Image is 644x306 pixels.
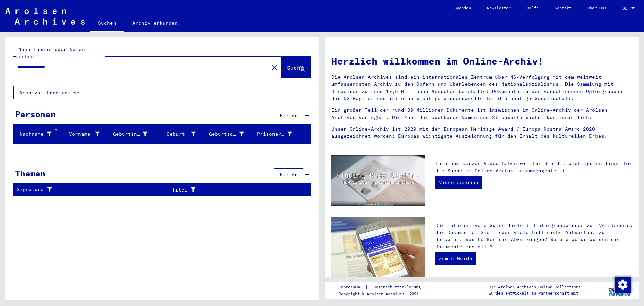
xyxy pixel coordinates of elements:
mat-header-cell: Geburtsdatum [206,125,254,144]
div: Prisoner # [257,129,302,139]
mat-header-cell: Geburt‏ [158,125,206,144]
img: eguide.jpg [331,217,425,280]
mat-header-cell: Geburtsname [110,125,158,144]
span: DE [622,6,630,11]
mat-label: Nach Themen oder Namen suchen [16,46,85,59]
div: Geburtsdatum [209,129,254,139]
mat-header-cell: Prisoner # [254,125,310,144]
mat-header-cell: Vorname [62,125,110,144]
button: Archival tree units [13,86,85,99]
p: Die Arolsen Archives sind ein internationales Zentrum über NS-Verfolgung mit dem weltweit umfasse... [331,74,632,102]
div: | [339,284,429,291]
div: Vorname [65,131,100,138]
div: Vorname [65,129,110,139]
button: Filter [274,109,303,122]
a: Archiv erkunden [124,15,186,31]
p: Copyright © Arolsen Archives, 2021 [339,291,429,297]
p: Die Arolsen Archives Online-Collections [489,284,581,290]
a: Datenschutzerklärung [368,284,429,291]
button: Filter [274,168,303,181]
div: Geburtsdatum [209,131,244,138]
p: Unser Online-Archiv ist 2020 mit dem European Heritage Award / Europa Nostra Award 2020 ausgezeic... [331,126,632,140]
a: Zum e-Guide [435,252,476,265]
div: Geburt‏ [161,131,196,138]
p: In einem kurzen Video haben wir für Sie die wichtigsten Tipps für die Suche im Online-Archiv zusa... [435,160,632,174]
img: Arolsen_neg.svg [5,8,85,25]
img: Zustimmung ändern [615,277,631,293]
div: Nachname [17,131,52,138]
div: Geburtsname [113,131,148,138]
mat-header-cell: Nachname [14,125,62,144]
a: Impressum [339,284,365,291]
mat-icon: close [270,63,279,72]
img: yv_logo.png [607,282,632,299]
div: Geburt‏ [161,129,206,139]
span: Filter [280,172,298,178]
span: Suche [287,64,304,71]
div: Signature [17,184,169,195]
div: Prisoner # [257,131,292,138]
div: Nachname [17,129,62,139]
div: Geburtsname [113,129,158,139]
img: video.jpg [331,155,425,206]
a: Video ansehen [435,176,482,189]
div: Themen [15,167,45,179]
div: Signature [17,186,161,193]
span: Filter [280,112,298,119]
p: wurden entwickelt in Partnerschaft mit [489,290,581,296]
p: Ein großer Teil der rund 30 Millionen Dokumente ist inzwischen im Online-Archiv der Arolsen Archi... [331,107,632,121]
p: Der interaktive e-Guide liefert Hintergrundwissen zum Verständnis der Dokumente. Sie finden viele... [435,222,632,250]
a: Suchen [90,15,124,32]
div: Personen [15,108,56,120]
div: Titel [172,184,302,195]
button: Suche [281,57,311,78]
h1: Herzlich willkommen im Online-Archiv! [331,54,632,68]
div: Zustimmung ändern [614,276,631,292]
div: Titel [172,186,294,194]
button: Clear [268,60,281,74]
